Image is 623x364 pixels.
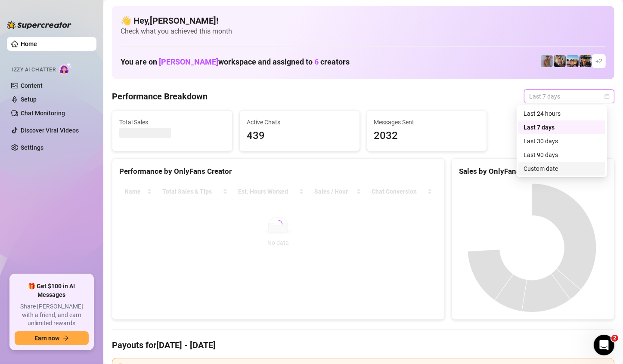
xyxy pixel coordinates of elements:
[524,123,600,132] div: Last 7 days
[374,117,480,127] span: Messages Sent
[594,335,614,355] iframe: Intercom live chat
[524,136,600,146] div: Last 30 days
[15,282,89,299] span: 🎁 Get $100 in AI Messages
[524,164,600,173] div: Custom date
[524,150,600,160] div: Last 90 days
[518,120,605,134] div: Last 7 days
[159,57,218,66] span: [PERSON_NAME]
[112,339,614,351] h4: Payouts for [DATE] - [DATE]
[21,110,65,117] a: Chat Monitoring
[119,166,437,177] div: Performance by OnlyFans Creator
[121,15,606,27] h4: 👋 Hey, [PERSON_NAME] !
[529,90,609,103] span: Last 7 days
[121,27,606,36] span: Check what you achieved this month
[595,56,602,66] span: + 2
[21,127,79,134] a: Discover Viral Videos
[121,57,350,67] h1: You are on workspace and assigned to creators
[21,96,37,103] a: Setup
[34,335,59,342] span: Earn now
[541,55,553,67] img: Joey
[314,57,319,66] span: 6
[15,331,89,345] button: Earn nowarrow-right
[21,144,43,151] a: Settings
[112,90,208,102] h4: Performance Breakdown
[247,128,353,144] span: 439
[518,107,605,120] div: Last 24 hours
[554,55,566,67] img: George
[21,82,43,89] a: Content
[15,302,89,328] span: Share [PERSON_NAME] with a friend, and earn unlimited rewards
[247,117,353,127] span: Active Chats
[59,62,72,75] img: AI Chatter
[12,66,56,74] span: Izzy AI Chatter
[63,335,69,341] span: arrow-right
[21,40,37,47] a: Home
[611,335,618,342] span: 2
[459,166,607,177] div: Sales by OnlyFans Creator
[580,55,592,67] img: Nathan
[518,134,605,148] div: Last 30 days
[274,220,282,228] span: loading
[524,109,600,118] div: Last 24 hours
[518,148,605,162] div: Last 90 days
[7,21,71,29] img: logo-BBDzfeDw.svg
[567,55,579,67] img: Zach
[374,128,480,144] span: 2032
[604,94,610,99] span: calendar
[518,162,605,176] div: Custom date
[119,117,225,127] span: Total Sales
